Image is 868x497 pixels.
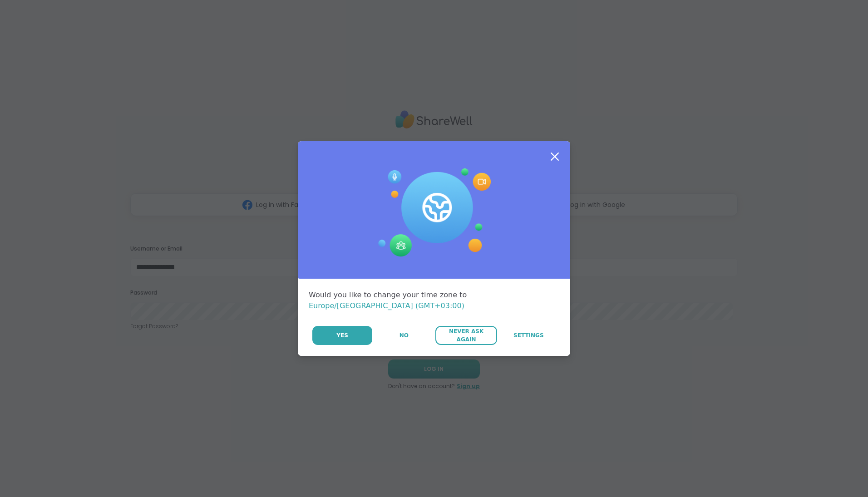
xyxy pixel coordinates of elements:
[513,331,544,340] span: Settings
[309,290,559,311] div: Would you like to change your time zone to
[399,331,409,340] span: No
[498,326,559,345] a: Settings
[373,326,434,345] button: No
[435,326,497,345] button: Never Ask Again
[377,168,491,257] img: Session Experience
[312,326,372,345] button: Yes
[309,301,464,310] span: Europe/[GEOGRAPHIC_DATA] (GMT+03:00)
[336,331,348,340] span: Yes
[440,327,492,344] span: Never Ask Again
